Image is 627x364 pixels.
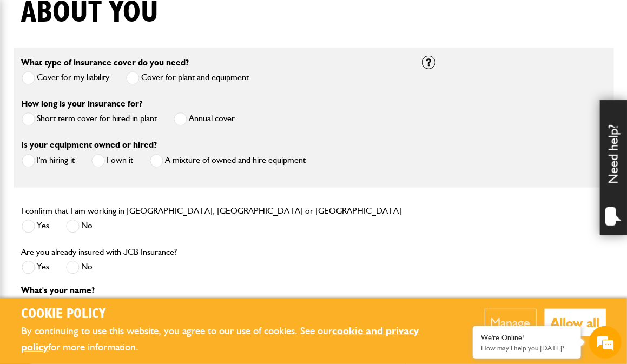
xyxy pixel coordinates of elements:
[150,154,306,168] label: A mixture of owned and hire equipment
[22,248,177,256] label: Are you already insured with JCB Insurance?
[22,71,110,85] label: Cover for my liability
[66,261,93,274] label: No
[22,261,50,274] label: Yes
[91,154,134,168] label: I own it
[22,220,50,233] label: Yes
[22,154,75,168] label: I'm hiring it
[174,112,235,126] label: Annual cover
[22,141,157,149] label: Is your equipment owned or hired?
[485,309,537,336] button: Manage
[126,71,249,85] label: Cover for plant and equipment
[22,325,419,354] a: cookie and privacy policy
[22,112,157,126] label: Short term cover for hired in plant
[600,100,627,235] div: Need help?
[66,220,93,233] label: No
[22,207,402,215] label: I confirm that I am working in [GEOGRAPHIC_DATA], [GEOGRAPHIC_DATA] or [GEOGRAPHIC_DATA]
[22,286,406,295] p: What's your name?
[481,333,573,342] div: We're Online!
[481,344,573,352] p: How may I help you today?
[22,306,452,323] h2: Cookie Policy
[22,100,143,108] label: How long is your insurance for?
[22,58,189,67] label: What type of insurance cover do you need?
[22,323,452,356] p: By continuing to use this website, you agree to our use of cookies. See our for more information.
[545,309,606,336] button: Allow all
